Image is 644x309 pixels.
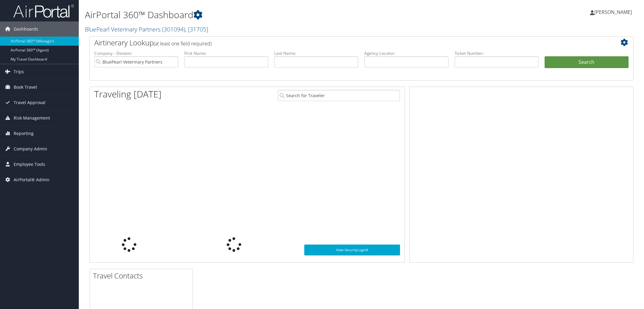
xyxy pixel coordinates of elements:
span: AirPortal® Admin [14,172,49,187]
img: airportal-logo.png [13,4,74,18]
label: Ticket Number: [455,50,539,56]
span: Trips [14,64,24,79]
a: BluePearl Veterinary Partners [85,25,208,33]
span: Company Admin [14,141,47,156]
span: Employee Tools [14,157,45,172]
h1: Traveling [DATE] [94,88,162,100]
span: Book Travel [14,80,37,95]
label: First Name: [184,50,268,56]
h2: Airtinerary Lookup [94,38,583,48]
a: View SecurityLogic® [304,245,400,255]
label: Agency Locator: [364,50,448,56]
span: [PERSON_NAME] [594,9,632,15]
a: [PERSON_NAME] [590,3,638,21]
span: Reporting [14,126,34,141]
button: Search [545,56,629,68]
span: Dashboards [14,21,38,37]
label: Last Name: [274,50,358,56]
label: Company - Division: [94,50,178,56]
h1: AirPortal 360™ Dashboard [85,8,454,21]
span: Risk Management [14,110,50,126]
input: Search for Traveler [278,90,400,101]
span: (at least one field required) [154,40,212,47]
h2: Travel Contacts [93,271,192,281]
span: ( 301094 ) [162,25,185,33]
span: , [ 31705 ] [185,25,208,33]
span: Travel Approval [14,95,45,110]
